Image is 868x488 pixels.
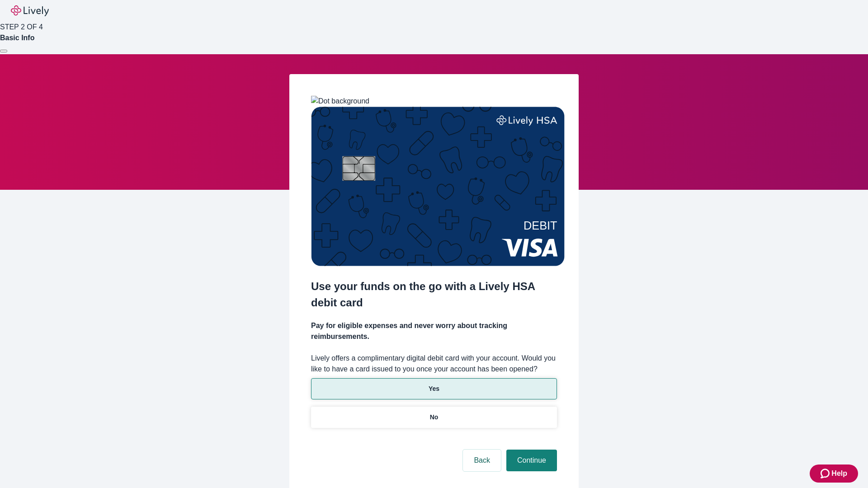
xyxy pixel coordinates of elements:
[831,468,847,479] span: Help
[311,378,557,399] button: Yes
[430,413,439,422] p: No
[810,465,858,483] button: Zendesk support iconHelp
[311,96,369,107] img: Dot background
[311,407,557,428] button: No
[311,353,557,375] label: Lively offers a complimentary digital debit card with your account. Would you like to have a card...
[311,278,557,311] h2: Use your funds on the go with a Lively HSA debit card
[311,107,565,266] img: Debit card
[821,468,831,479] svg: Zendesk support icon
[463,450,501,471] button: Back
[429,384,439,394] p: Yes
[311,320,557,342] h4: Pay for eligible expenses and never worry about tracking reimbursements.
[11,5,49,16] img: Lively
[506,450,557,471] button: Continue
